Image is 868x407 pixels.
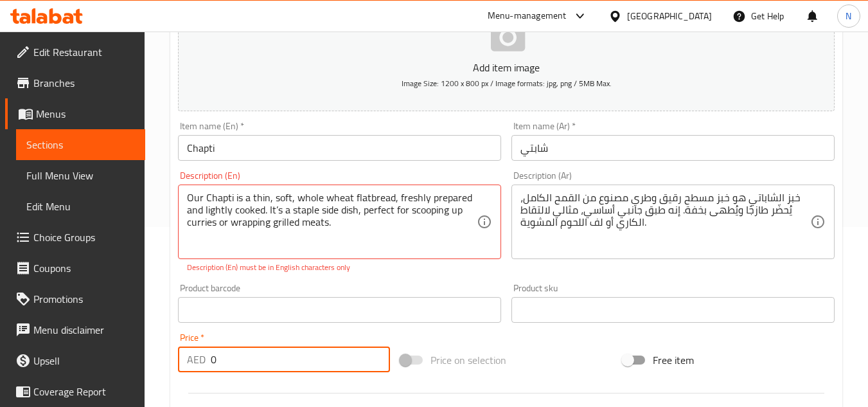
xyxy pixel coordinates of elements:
[211,347,390,372] input: Please enter price
[5,253,145,284] a: Coupons
[178,297,501,323] input: Please enter product barcode
[187,352,206,367] p: AED
[5,37,145,68] a: Edit Restaurant
[26,168,135,183] span: Full Menu View
[653,352,694,368] span: Free item
[33,384,135,399] span: Coverage Report
[5,68,145,98] a: Branches
[33,260,135,276] span: Coupons
[430,352,506,368] span: Price on selection
[5,98,145,129] a: Menus
[520,192,810,253] textarea: خبز الشاباتي هو خبز مسطح رقيق وطري مصنوع من القمح الكامل، يُحضّر طازجًا ويُطهى بخفة. إنه طبق جانب...
[16,129,145,160] a: Sections
[33,75,135,91] span: Branches
[26,199,135,214] span: Edit Menu
[402,76,612,91] span: Image Size: 1200 x 800 px / Image formats: jpg, png / 5MB Max.
[33,44,135,60] span: Edit Restaurant
[187,262,492,273] p: Description (En) must be in English characters only
[5,284,145,314] a: Promotions
[178,135,501,161] input: Enter name En
[198,60,815,75] p: Add item image
[5,222,145,253] a: Choice Groups
[5,314,145,345] a: Menu disclaimer
[33,291,135,307] span: Promotions
[36,106,135,122] span: Menus
[33,322,135,338] span: Menu disclaimer
[16,191,145,222] a: Edit Menu
[33,230,135,245] span: Choice Groups
[846,9,851,23] span: N
[5,376,145,407] a: Coverage Report
[511,297,835,323] input: Please enter product sku
[5,345,145,376] a: Upsell
[488,8,567,24] div: Menu-management
[33,353,135,368] span: Upsell
[16,160,145,191] a: Full Menu View
[26,137,135,152] span: Sections
[627,9,712,23] div: [GEOGRAPHIC_DATA]
[511,135,835,161] input: Enter name Ar
[187,192,477,253] textarea: Our Chapti is a thin, soft, whole wheat flatbread, freshly prepared and lightly cooked. It’s a st...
